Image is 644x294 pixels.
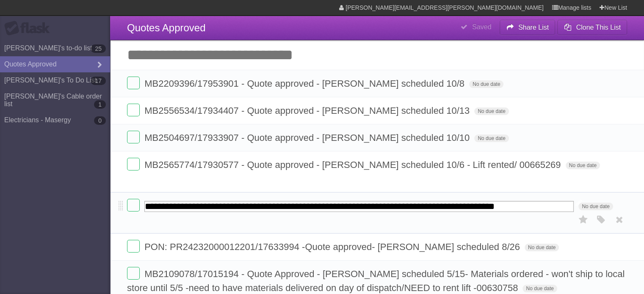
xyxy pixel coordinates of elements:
[127,240,140,253] label: Done
[94,116,106,125] b: 0
[144,105,472,116] span: MB2556534/17934407 - Quote approved - [PERSON_NAME] scheduled 10/13
[566,162,600,169] span: No due date
[557,20,627,35] button: Clone This List
[474,135,509,142] span: No due date
[576,24,621,31] b: Clone This List
[525,244,559,251] span: No due date
[518,24,549,31] b: Share List
[127,269,625,293] span: MB2109078/17015194 - Quote Approved - [PERSON_NAME] scheduled 5/15- Materials ordered - won't shi...
[144,159,563,170] span: MB2565774/17930577 - Quote approved - [PERSON_NAME] scheduled 10/6 - Lift rented/ 00665269
[575,213,591,227] label: Star task
[144,242,522,252] span: PON: PR24232000012201/17633994 -Quote approved- [PERSON_NAME] scheduled 8/26
[91,77,106,85] b: 17
[127,199,140,212] label: Done
[127,267,140,280] label: Done
[474,107,509,115] span: No due date
[500,20,556,35] button: Share List
[127,22,205,33] span: Quotes Approved
[91,44,106,53] b: 25
[144,78,467,89] span: MB2209396/17953901 - Quote approved - [PERSON_NAME] scheduled 10/8
[127,77,140,89] label: Done
[4,21,55,36] div: Flask
[144,132,472,143] span: MB2504697/17933907 - Quote approved - [PERSON_NAME] scheduled 10/10
[469,80,503,88] span: No due date
[127,158,140,170] label: Done
[578,203,613,210] span: No due date
[94,100,106,109] b: 1
[522,285,557,292] span: No due date
[472,23,491,30] b: Saved
[127,104,140,116] label: Done
[127,131,140,143] label: Done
